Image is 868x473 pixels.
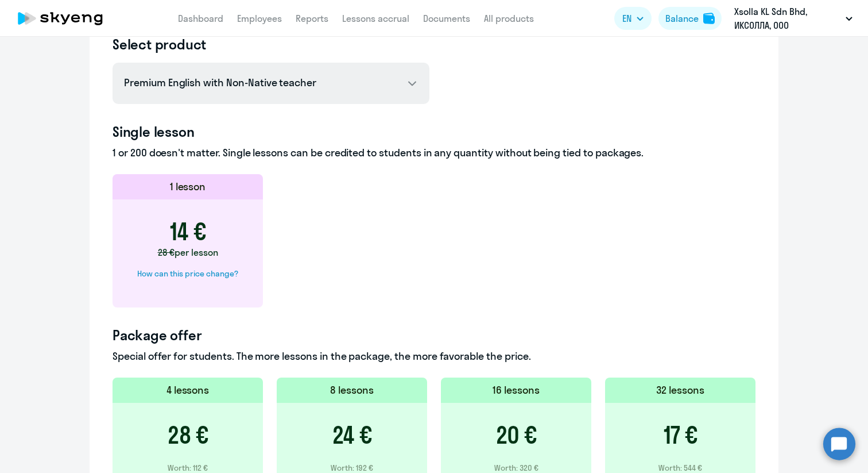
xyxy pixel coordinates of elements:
span: per lesson [175,247,218,258]
p: Worth: 320 € [494,463,538,473]
p: Special offer for students. The more lessons in the package, the more favorable the price. [113,349,755,364]
a: Lessons accrual [342,13,409,24]
a: Reports [296,13,328,24]
h4: Single lesson [113,122,755,141]
h5: 32 lessons [656,383,704,398]
h3: 14 € [170,218,206,245]
h5: 1 lesson [170,179,206,194]
h3: 28 € [168,421,208,449]
span: 28 € [158,247,175,258]
button: Xsolla KL Sdn Bhd, ИКСОЛЛА, ООО [728,5,858,32]
p: Worth: 112 € [168,463,208,473]
a: Documents [423,13,470,24]
h5: 4 lessons [166,383,210,398]
p: Worth: 544 € [658,463,702,473]
p: Xsolla KL Sdn Bhd, ИКСОЛЛА, ООО [734,5,841,32]
button: EN [614,7,652,30]
h5: 16 lessons [493,383,540,398]
p: 1 or 200 doesn't matter. Single lessons can be credited to students in any quantity without being... [113,145,755,160]
a: Dashboard [178,13,223,24]
h3: 17 € [664,421,697,449]
div: How can this price change? [137,268,238,279]
a: Employees [237,13,282,24]
h4: Package offer [113,326,755,344]
h3: 20 € [496,421,537,449]
a: All products [484,13,534,24]
div: Balance [665,11,699,25]
button: Balancebalance [658,7,722,30]
span: EN [622,11,631,25]
h5: 8 lessons [330,383,374,398]
img: balance [703,13,715,24]
h4: Select product [113,35,429,53]
p: Worth: 192 € [331,463,373,473]
h3: 24 € [332,421,372,449]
